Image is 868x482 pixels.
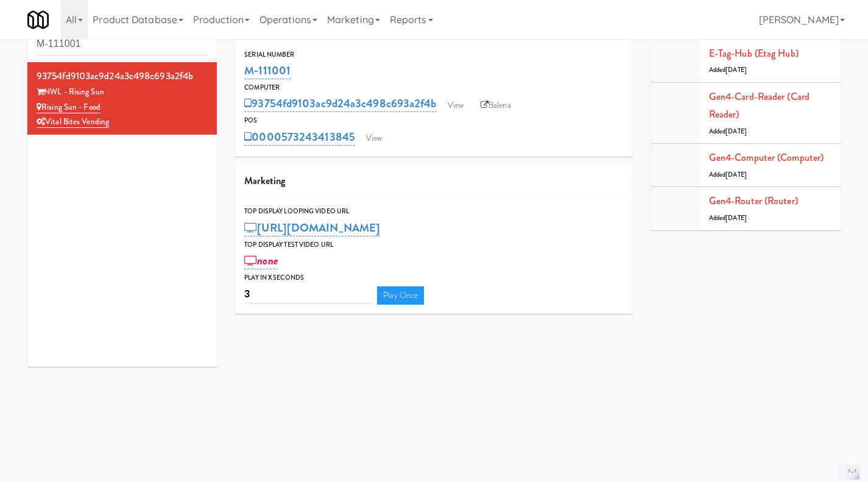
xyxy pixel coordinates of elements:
a: Balena [475,96,517,115]
a: Play Once [377,286,424,305]
span: Added [709,213,747,222]
div: Top Display Test Video Url [244,239,624,251]
input: Search cabinets [37,33,208,55]
span: [DATE] [725,65,747,74]
span: [DATE] [725,213,747,222]
span: [DATE] [725,170,747,179]
img: Micromart [27,9,49,30]
a: Gen4-card-reader (Card Reader) [709,90,810,122]
a: [URL][DOMAIN_NAME] [244,219,380,236]
div: Play in X seconds [244,272,624,284]
div: Computer [244,82,624,94]
a: Rising Sun - Food [37,101,101,113]
a: Gen4-router (Router) [709,194,798,208]
a: M-111001 [244,62,291,79]
a: 0000573243413845 [244,129,355,146]
a: E-tag-hub (Etag Hub) [709,46,799,60]
span: Added [709,65,747,74]
span: Added [709,170,747,179]
a: 93754fd9103ac9d24a3c498c693a2f4b [244,95,436,112]
div: POS [244,115,624,127]
li: 93754fd9103ac9d24a3c498c693a2f4bNWL - Rising Sun Rising Sun - FoodVital Bites Vending [27,62,217,135]
a: View [442,96,470,115]
span: [DATE] [725,127,747,136]
a: Gen4-computer (Computer) [709,151,824,165]
a: View [360,129,388,147]
a: none [244,252,278,269]
span: Marketing [244,174,285,188]
div: 93754fd9103ac9d24a3c498c693a2f4b [37,67,208,85]
span: Added [709,127,747,136]
a: Vital Bites Vending [37,116,109,128]
div: NWL - Rising Sun [37,85,208,100]
div: Top Display Looping Video Url [244,205,624,218]
div: Serial Number [244,49,624,61]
